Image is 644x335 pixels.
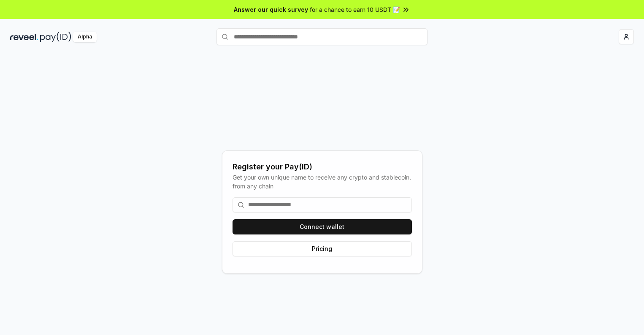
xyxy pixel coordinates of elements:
button: Connect wallet [233,219,412,234]
span: Answer our quick survey [234,5,308,14]
div: Get your own unique name to receive any crypto and stablecoin, from any chain [233,173,412,191]
img: pay_id [40,32,71,42]
img: reveel_dark [10,32,38,42]
div: Register your Pay(ID) [233,161,412,173]
div: Alpha [73,32,97,42]
span: for a chance to earn 10 USDT 📝 [310,5,400,14]
button: Pricing [233,241,412,256]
